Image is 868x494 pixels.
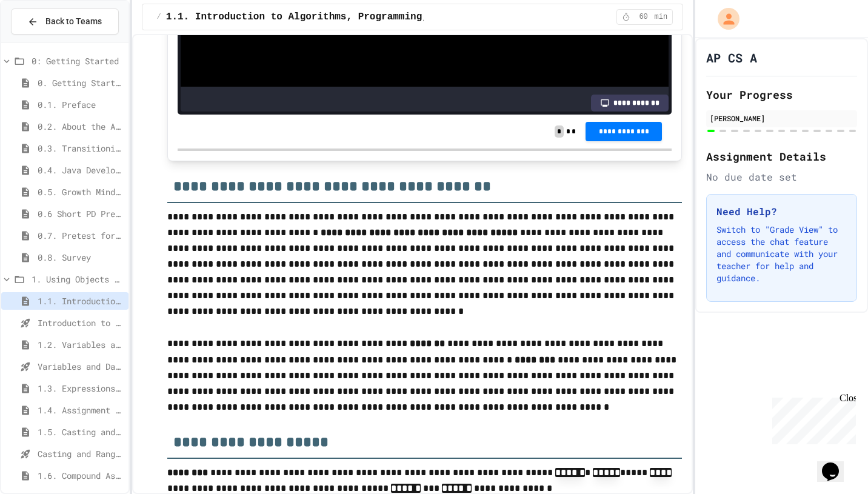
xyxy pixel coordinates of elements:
[166,10,510,24] span: 1.1. Introduction to Algorithms, Programming, and Compilers
[767,393,856,444] iframe: chat widget
[32,55,124,67] span: 0: Getting Started
[38,120,124,133] span: 0.2. About the AP CSA Exam
[706,170,857,184] div: No due date set
[38,295,124,307] span: 1.1. Introduction to Algorithms, Programming, and Compilers
[38,338,124,351] span: 1.2. Variables and Data Types
[38,447,124,460] span: Casting and Ranges of variables - Quiz
[710,113,853,124] div: [PERSON_NAME]
[38,164,124,176] span: 0.4. Java Development Environments
[38,207,124,220] span: 0.6 Short PD Pretest
[11,8,119,35] button: Back to Teams
[38,76,124,89] span: 0. Getting Started
[38,98,124,111] span: 0.1. Preface
[716,204,847,219] h3: Need Help?
[157,12,161,22] span: /
[38,316,124,329] span: Introduction to Algorithms, Programming, and Compilers
[38,469,124,482] span: 1.6. Compound Assignment Operators
[655,12,668,22] span: min
[38,251,124,264] span: 0.8. Survey
[38,185,124,198] span: 0.5. Growth Mindset and Pair Programming
[38,360,124,373] span: Variables and Data Types - Quiz
[38,142,124,155] span: 0.3. Transitioning from AP CSP to AP CSA
[38,229,124,242] span: 0.7. Pretest for the AP CSA Exam
[634,12,653,22] span: 60
[705,5,743,33] div: My Account
[817,446,856,482] iframe: chat widget
[5,5,84,77] div: Chat with us now!Close
[38,426,124,438] span: 1.5. Casting and Ranges of Values
[716,224,847,284] p: Switch to "Grade View" to access the chat feature and communicate with your teacher for help and ...
[38,404,124,416] span: 1.4. Assignment and Input
[32,273,124,285] span: 1. Using Objects and Methods
[38,382,124,395] span: 1.3. Expressions and Output [New]
[706,86,857,103] h2: Your Progress
[706,49,757,66] h1: AP CS A
[706,148,857,165] h2: Assignment Details
[45,15,102,28] span: Back to Teams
